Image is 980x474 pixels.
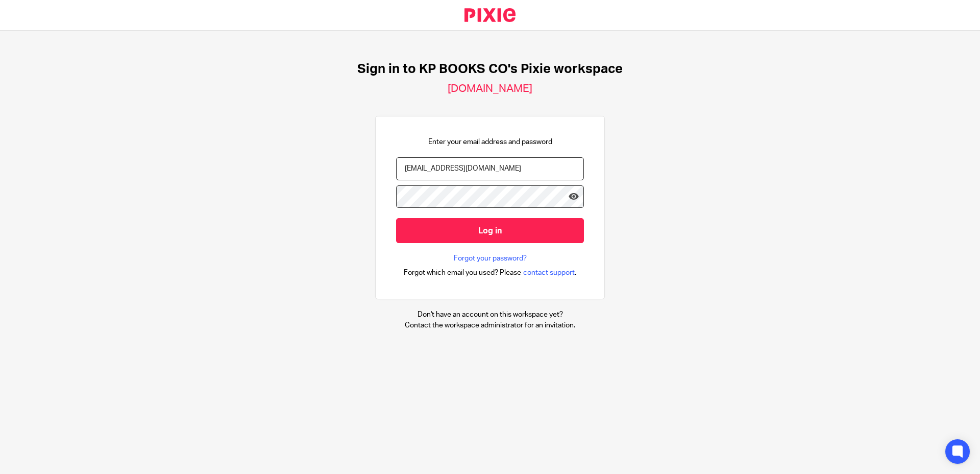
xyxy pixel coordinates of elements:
input: name@example.com [396,157,584,180]
p: Don't have an account on this workspace yet? [405,310,575,320]
p: Enter your email address and password [428,137,552,147]
h2: [DOMAIN_NAME] [448,82,532,96]
span: Forgot which email you used? Please [404,268,521,278]
p: Contact the workspace administrator for an invitation. [405,320,575,330]
a: Forgot your password? [454,253,527,264]
input: Log in [396,218,584,243]
div: . [404,267,577,278]
h1: Sign in to KP BOOKS CO's Pixie workspace [357,61,623,77]
span: contact support [523,268,575,278]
